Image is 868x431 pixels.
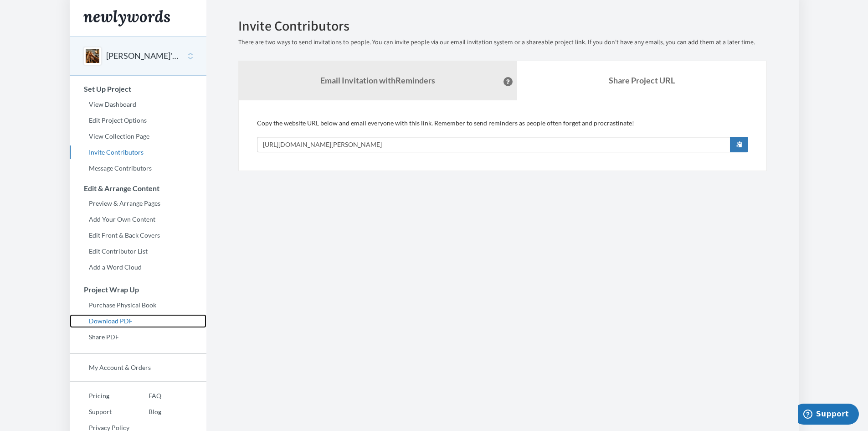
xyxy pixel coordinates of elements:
[129,405,161,419] a: Blog
[70,361,206,374] a: My Account & Orders
[129,389,161,403] a: FAQ
[70,98,206,111] a: View Dashboard
[70,197,206,210] a: Preview & Arrange Pages
[70,145,206,159] a: Invite Contributors
[238,18,767,33] h2: Invite Contributors
[70,184,206,192] h3: Edit & Arrange Content
[70,228,206,242] a: Edit Front & Back Covers
[70,314,206,328] a: Download PDF
[320,75,435,85] strong: Email Invitation with Reminders
[238,38,767,47] p: There are two ways to send invitations to people. You can invite people via our email invitation ...
[70,260,206,274] a: Add a Word Cloud
[257,119,748,152] div: Copy the website URL below and email everyone with this link. Remember to send reminders as peopl...
[798,404,859,426] iframe: Opens a widget where you can chat to one of our agents
[70,130,206,143] a: View Collection Page
[70,330,206,344] a: Share PDF
[70,298,206,312] a: Purchase Physical Book
[70,161,206,175] a: Message Contributors
[106,50,180,62] button: [PERSON_NAME]'s Retirement
[70,389,129,403] a: Pricing
[70,286,206,294] h3: Project Wrap Up
[70,213,206,226] a: Add Your Own Content
[70,114,206,127] a: Edit Project Options
[70,85,206,93] h3: Set Up Project
[70,244,206,258] a: Edit Contributor List
[609,75,675,85] b: Share Project URL
[70,405,129,419] a: Support
[83,10,170,26] img: Newlywords logo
